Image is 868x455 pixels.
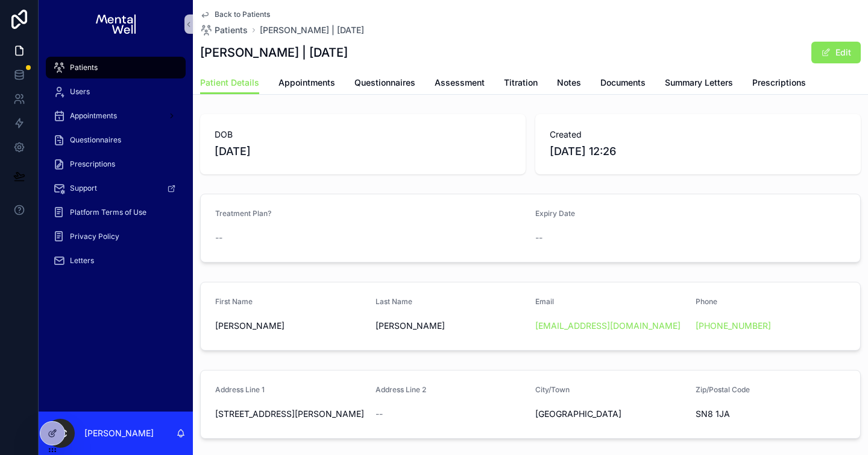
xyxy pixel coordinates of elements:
[200,10,270,19] a: Back to Patients
[752,77,806,89] span: Prescriptions
[376,408,383,420] span: --
[70,63,98,72] span: Patients
[46,250,186,272] a: Letters
[535,297,554,306] span: Email
[665,72,733,96] a: Summary Letters
[84,427,154,439] p: [PERSON_NAME]
[46,81,186,103] a: Users
[46,226,186,247] a: Privacy Policy
[278,72,335,96] a: Appointments
[535,209,575,218] span: Expiry Date
[215,408,366,420] span: [STREET_ADDRESS][PERSON_NAME]
[46,153,186,175] a: Prescriptions
[376,320,526,332] span: [PERSON_NAME]
[376,297,412,306] span: Last Name
[600,77,646,89] span: Documents
[435,72,485,96] a: Assessment
[665,77,733,89] span: Summary Letters
[535,232,542,244] span: --
[696,408,846,420] span: SN8 1JA
[504,72,538,96] a: Titration
[535,385,570,394] span: City/Town
[215,232,222,244] span: --
[200,44,348,61] h1: [PERSON_NAME] | [DATE]
[46,177,186,199] a: Support
[435,77,485,89] span: Assessment
[70,183,97,193] span: Support
[200,77,259,89] span: Patient Details
[696,297,717,306] span: Phone
[215,320,366,332] span: [PERSON_NAME]
[46,129,186,151] a: Questionnaires
[200,72,259,95] a: Patient Details
[557,72,581,96] a: Notes
[354,72,415,96] a: Questionnaires
[46,202,186,223] a: Platform Terms of Use
[550,143,846,160] span: [DATE] 12:26
[260,24,364,36] a: [PERSON_NAME] | [DATE]
[215,297,253,306] span: First Name
[200,24,248,36] a: Patients
[752,72,806,96] a: Prescriptions
[215,129,511,141] span: DOB
[696,385,750,394] span: Zip/Postal Code
[39,48,193,287] div: scrollable content
[46,105,186,127] a: Appointments
[70,135,121,145] span: Questionnaires
[70,208,146,217] span: Platform Terms of Use
[70,232,119,241] span: Privacy Policy
[535,408,686,420] span: [GEOGRAPHIC_DATA]
[550,129,846,141] span: Created
[376,385,426,394] span: Address Line 2
[278,77,335,89] span: Appointments
[70,87,90,97] span: Users
[557,77,581,89] span: Notes
[215,24,248,36] span: Patients
[96,14,135,34] img: App logo
[696,320,771,332] a: [PHONE_NUMBER]
[70,159,115,169] span: Prescriptions
[215,143,511,160] span: [DATE]
[70,256,94,266] span: Letters
[70,111,117,121] span: Appointments
[46,57,186,78] a: Patients
[535,320,681,332] a: [EMAIL_ADDRESS][DOMAIN_NAME]
[354,77,415,89] span: Questionnaires
[811,42,861,63] button: Edit
[600,72,646,96] a: Documents
[215,10,270,19] span: Back to Patients
[215,209,271,218] span: Treatment Plan?
[504,77,538,89] span: Titration
[215,385,265,394] span: Address Line 1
